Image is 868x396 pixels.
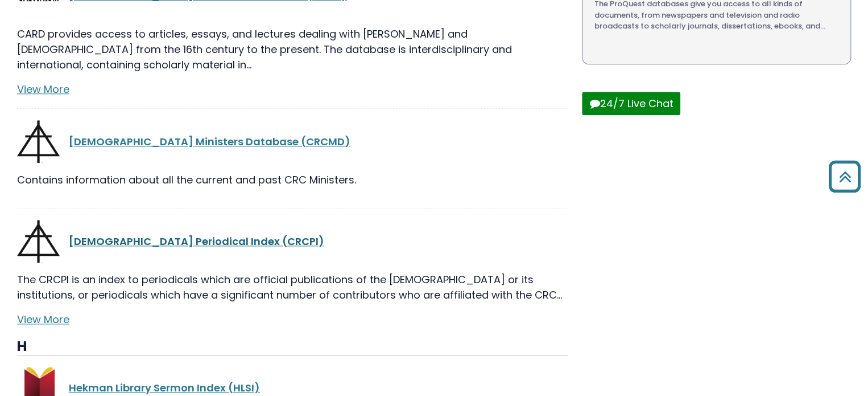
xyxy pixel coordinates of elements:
[17,312,69,326] a: View More
[582,92,680,115] button: 24/7 Live Chat
[69,134,350,149] a: [DEMOGRAPHIC_DATA] Ministers Database (CRCMD)
[17,172,568,187] p: Contains information about all the current and past CRC Ministers.
[17,26,568,72] p: CARD provides access to articles, essays, and lectures dealing with [PERSON_NAME] and [DEMOGRAPHI...
[824,166,865,187] a: Back to Top
[17,82,69,96] a: View More
[17,272,568,303] p: The CRCPI is an index to periodicals which are official publications of the [DEMOGRAPHIC_DATA] or...
[69,234,324,248] a: [DEMOGRAPHIC_DATA] Periodical Index (CRCPI)
[69,381,260,395] a: Hekman Library Sermon Index (HLSI)
[17,338,568,356] h3: H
